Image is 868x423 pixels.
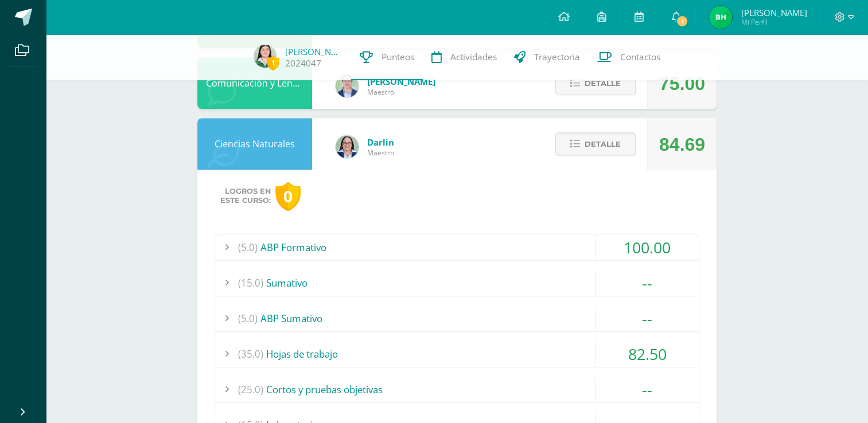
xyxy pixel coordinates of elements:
[215,377,699,402] div: Cortos y pruebas objetivas
[555,72,636,95] button: Detalle
[450,51,497,63] span: Actividades
[267,56,279,70] span: 1
[555,132,636,156] button: Detalle
[620,51,660,63] span: Contactos
[215,305,699,331] div: ABP Sumativo
[238,234,258,260] span: (5.0)
[285,57,321,69] a: 2024047
[659,58,705,109] div: 75.00
[367,87,435,97] span: Maestro
[238,377,263,402] span: (25.0)
[585,73,621,94] span: Detalle
[367,136,394,148] span: Darlin
[659,119,705,170] div: 84.69
[676,15,688,28] span: 1
[585,134,621,155] span: Detalle
[367,76,435,87] span: [PERSON_NAME]
[215,270,699,296] div: Sumativo
[709,6,732,29] img: 7e8f4bfdf5fac32941a4a2fa2799f9b6.png
[595,270,699,296] div: --
[505,34,589,80] a: Trayectoria
[238,305,258,331] span: (5.0)
[595,341,699,367] div: 82.50
[197,57,312,109] div: Comunicación y Lenguaje Inglés
[351,34,423,80] a: Punteos
[220,187,271,205] span: Logros en este curso:
[595,234,699,260] div: 100.00
[238,341,263,367] span: (35.0)
[285,46,342,57] a: [PERSON_NAME]
[382,51,414,63] span: Punteos
[741,17,807,27] span: Mi Perfil
[215,234,699,260] div: ABP Formativo
[215,341,699,367] div: Hojas de trabajo
[197,118,312,170] div: Ciencias Naturales
[423,34,505,80] a: Actividades
[595,377,699,402] div: --
[275,182,301,211] div: 0
[336,75,359,97] img: bdeda482c249daf2390eb3a441c038f2.png
[741,7,807,18] span: [PERSON_NAME]
[336,135,359,158] img: 571966f00f586896050bf2f129d9ef0a.png
[367,148,394,158] span: Maestro
[534,51,580,63] span: Trayectoria
[254,45,277,68] img: 66ee61d5778ad043d47c5ceb8c8725b2.png
[595,305,699,331] div: --
[238,270,263,296] span: (15.0)
[589,34,669,80] a: Contactos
